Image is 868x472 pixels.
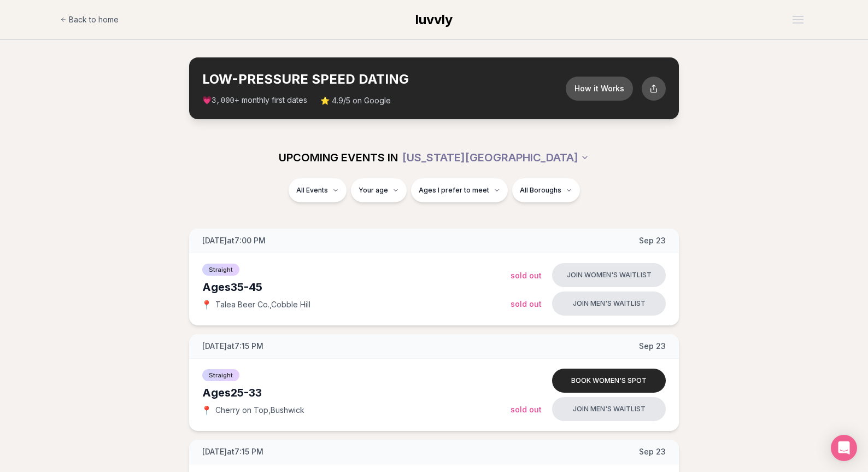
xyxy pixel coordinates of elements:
button: All Boroughs [512,178,580,202]
span: [DATE] at 7:15 PM [202,341,263,352]
span: Straight [202,369,239,381]
span: 📍 [202,300,211,309]
span: All Boroughs [520,186,561,195]
span: Talea Beer Co. , Cobble Hill [215,299,310,310]
div: Open Intercom Messenger [831,435,857,461]
button: Your age [351,178,407,202]
button: Join men's waitlist [552,397,666,421]
span: Sold Out [511,405,542,414]
h2: LOW-PRESSURE SPEED DATING [202,71,566,88]
span: UPCOMING EVENTS IN [279,150,398,165]
span: Ages I prefer to meet [419,186,489,195]
div: Ages 35-45 [202,279,511,295]
span: ⭐ 4.9/5 on Google [320,95,391,106]
button: [US_STATE][GEOGRAPHIC_DATA] [402,145,589,170]
span: Straight [202,264,239,276]
span: Cherry on Top , Bushwick [215,405,304,416]
span: 3,000 [212,96,234,105]
span: 💗 + monthly first dates [202,95,307,106]
a: Back to home [60,9,119,31]
span: Sold Out [511,299,542,308]
a: luvvly [415,11,453,28]
span: Back to home [69,14,119,25]
button: Open menu [788,11,808,28]
button: Join men's waitlist [552,292,666,316]
span: Sep 23 [639,446,666,457]
span: Your age [359,186,388,195]
button: Join women's waitlist [552,263,666,287]
span: luvvly [415,11,453,27]
span: [DATE] at 7:00 PM [202,235,266,246]
span: [DATE] at 7:15 PM [202,446,263,457]
div: Ages 25-33 [202,385,511,400]
button: Ages I prefer to meet [411,178,508,202]
span: Sold Out [511,271,542,280]
button: How it Works [566,77,633,101]
button: Book women's spot [552,369,666,393]
span: Sep 23 [639,235,666,246]
button: All Events [289,178,347,202]
span: 📍 [202,406,211,415]
span: All Events [296,186,328,195]
span: Sep 23 [639,341,666,352]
